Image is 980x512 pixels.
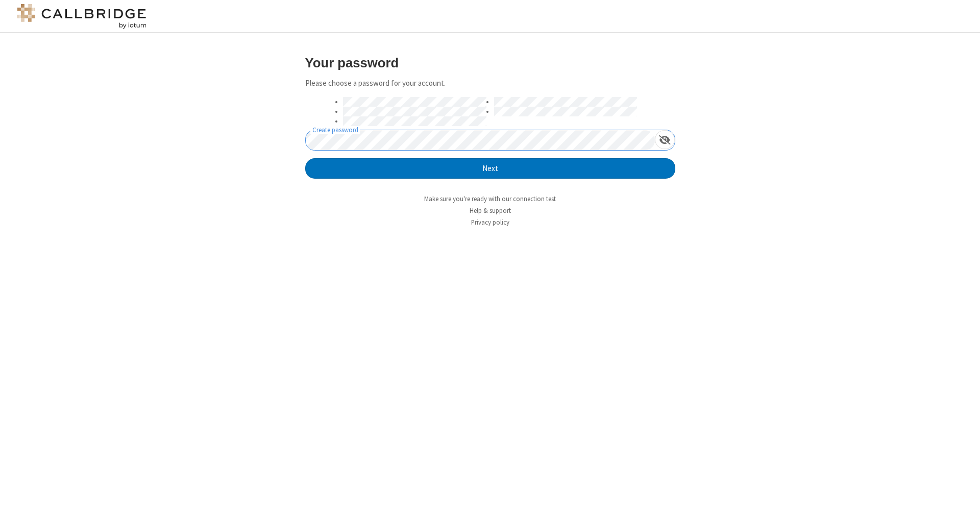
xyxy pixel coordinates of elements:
a: Make sure you're ready with our connection test [424,194,556,203]
a: Help & support [470,206,511,215]
img: logo@2x.png [15,4,148,29]
a: Privacy policy [471,218,509,227]
button: Next [305,158,675,179]
p: Please choose a password for your account. [305,78,675,89]
div: Show password [655,130,675,149]
input: Create password [306,130,655,150]
h3: Your password [305,56,675,70]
